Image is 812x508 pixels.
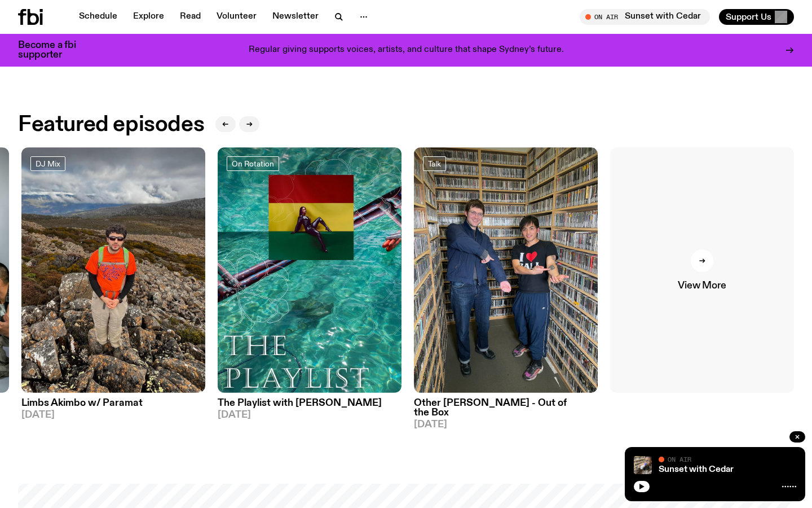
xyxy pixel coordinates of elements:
img: Matt Do & Other Joe [414,147,598,393]
a: Other [PERSON_NAME] - Out of the Box[DATE] [414,393,598,430]
a: Read [173,9,208,25]
span: Talk [428,159,441,168]
h3: The Playlist with [PERSON_NAME] [218,398,401,408]
a: On Rotation [227,156,279,171]
span: [DATE] [218,410,401,420]
span: DJ Mix [36,159,60,168]
a: Sunset with Cedar [659,465,734,474]
p: Regular giving supports voices, artists, and culture that shape Sydney’s future. [249,45,564,55]
a: Talk [423,156,446,171]
h3: Become a fbi supporter [18,41,90,60]
span: On Rotation [232,159,274,168]
a: Explore [126,9,171,25]
span: [DATE] [414,420,598,430]
img: The poster for this episode of The Playlist. It features the album artwork for Amaarae's BLACK ST... [218,147,401,393]
h2: Featured episodes [18,115,204,135]
span: On Air [668,456,691,463]
a: Volunteer [210,9,263,25]
a: Schedule [72,9,124,25]
a: The Playlist with [PERSON_NAME][DATE] [218,393,401,420]
a: View More [610,147,794,393]
a: Newsletter [266,9,325,25]
h3: Limbs Akimbo w/ Paramat [21,398,205,408]
a: DJ Mix [30,156,65,171]
span: [DATE] [21,410,205,420]
span: View More [678,281,726,291]
h3: Other [PERSON_NAME] - Out of the Box [414,398,598,418]
button: Support Us [719,9,794,25]
a: Limbs Akimbo w/ Paramat[DATE] [21,393,205,420]
button: On AirSunset with Cedar [580,9,710,25]
span: Support Us [726,12,771,22]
